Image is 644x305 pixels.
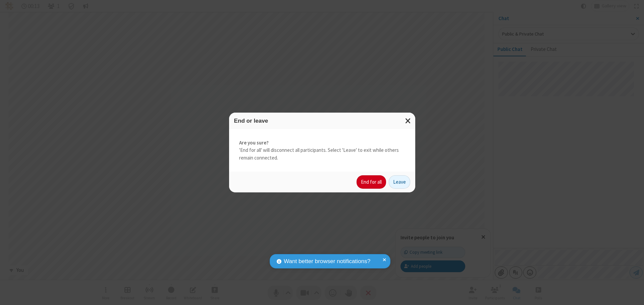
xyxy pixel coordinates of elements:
button: Leave [389,175,410,189]
strong: Are you sure? [239,139,405,147]
h3: End or leave [234,118,410,124]
div: 'End for all' will disconnect all participants. Select 'Leave' to exit while others remain connec... [229,129,415,172]
span: Want better browser notifications? [284,257,370,266]
button: End for all [357,175,386,189]
button: Close modal [401,113,415,129]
